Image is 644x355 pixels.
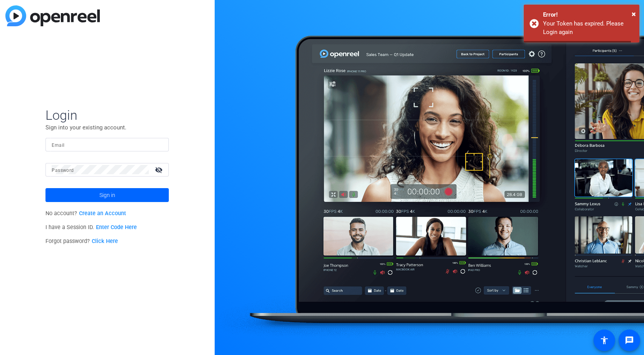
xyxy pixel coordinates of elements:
mat-icon: message [625,336,634,345]
button: Close [632,8,636,20]
input: Enter Email Address [52,140,163,149]
button: Sign in [45,188,169,202]
span: No account? [45,210,126,217]
a: Enter Code Here [96,224,137,231]
img: blue-gradient.svg [5,5,100,26]
span: I have a Session ID. [45,224,137,231]
a: Click Here [92,238,118,245]
div: Your Token has expired. Please Login again [543,19,634,37]
span: × [632,9,636,19]
mat-label: Email [52,143,64,148]
mat-icon: visibility_off [150,164,169,175]
span: Forgot password? [45,238,118,245]
span: Sign in [99,185,115,205]
a: Create an Account [79,210,126,217]
mat-label: Password [52,168,74,173]
p: Sign into your existing account. [45,123,169,132]
mat-icon: accessibility [600,336,609,345]
div: Error! [543,10,634,19]
span: Login [45,107,169,123]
